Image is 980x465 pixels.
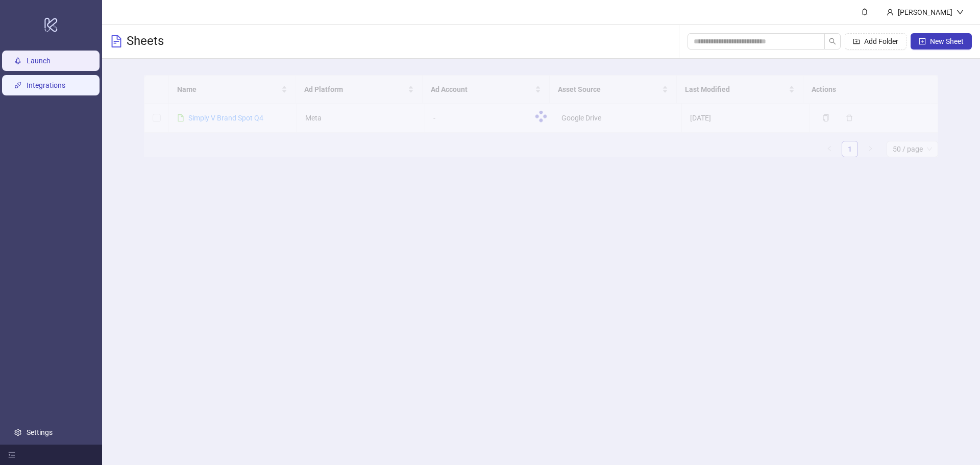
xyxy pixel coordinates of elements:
span: menu-fold [8,451,15,458]
span: user [887,9,894,16]
a: Integrations [27,81,65,89]
a: Settings [27,428,53,436]
span: New Sheet [930,37,964,45]
span: file-text [110,35,122,47]
span: folder-add [853,38,860,45]
span: bell [861,8,868,15]
button: Add Folder [845,33,906,50]
div: [PERSON_NAME] [894,7,957,18]
span: down [957,9,964,16]
h3: Sheets [127,33,164,50]
span: Add Folder [864,37,898,45]
button: New Sheet [911,33,972,50]
a: Launch [27,57,51,65]
span: search [829,38,836,45]
span: plus-square [919,38,926,45]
